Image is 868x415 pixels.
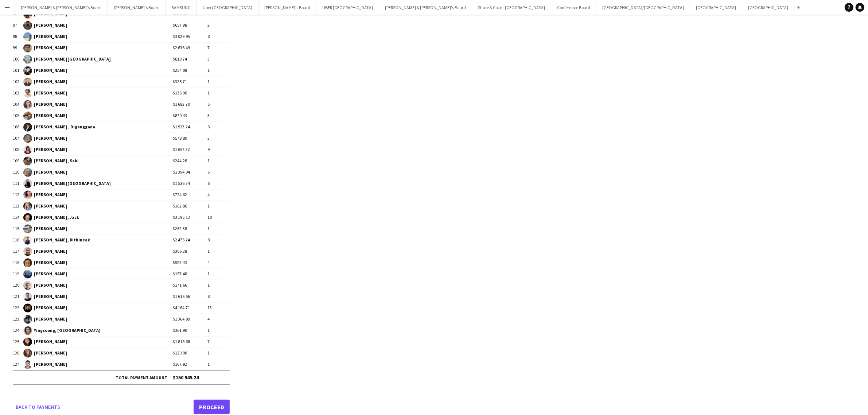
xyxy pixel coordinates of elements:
a: Back to payments [13,400,63,414]
td: $244.28 [173,155,207,167]
span: [PERSON_NAME] [23,44,173,53]
td: 8 [207,291,230,302]
td: 126 [13,348,23,359]
span: [PERSON_NAME] [23,21,173,30]
button: [PERSON_NAME] & [PERSON_NAME]'s Board [379,0,472,15]
td: 4 [207,189,230,201]
button: [PERSON_NAME] & [PERSON_NAME]'s Board [15,0,108,15]
td: 9 [207,144,230,155]
td: 1 [207,359,230,370]
button: [PERSON_NAME]'s Board [258,0,316,15]
td: $150 945.24 [173,370,230,385]
td: $1 818.68 [173,336,207,348]
button: [PERSON_NAME]'s Board [108,0,166,15]
span: [PERSON_NAME] [23,281,173,290]
td: 1 [207,65,230,76]
td: $870.43 [173,110,207,121]
span: [PERSON_NAME] [23,270,173,279]
td: 103 [13,88,23,99]
td: 119 [13,268,23,280]
td: 118 [13,257,23,268]
td: 1 [207,88,230,99]
td: $818.74 [173,54,207,65]
td: $135.96 [173,88,207,99]
span: [PERSON_NAME] [23,360,173,369]
span: [PERSON_NAME], Rithineak [23,236,173,245]
td: 7 [207,336,230,348]
td: 13 [207,302,230,314]
td: $1 923.24 [173,121,207,133]
td: $1 364.99 [173,314,207,325]
span: [PERSON_NAME] [23,78,173,86]
td: $2 475.24 [173,234,207,246]
td: 112 [13,189,23,201]
td: $167.92 [173,359,207,370]
td: $1 616.56 [173,291,207,302]
span: [PERSON_NAME] [23,146,173,154]
td: 3 [207,54,230,65]
td: $1 536.34 [173,178,207,189]
td: $657.98 [173,20,207,31]
span: [PERSON_NAME] , Diganggana [23,123,173,132]
td: 120 [13,280,23,291]
td: $171.66 [173,280,207,291]
td: 8 [207,234,230,246]
td: $254.08 [173,65,207,76]
td: 1 [207,325,230,336]
span: [PERSON_NAME] [23,259,173,267]
td: 100 [13,54,23,65]
td: 106 [13,121,23,133]
td: 117 [13,246,23,257]
span: [PERSON_NAME] [23,349,173,358]
td: $2 636.49 [173,42,207,54]
td: 127 [13,359,23,370]
td: 116 [13,234,23,246]
td: $120.00 [173,348,207,359]
button: Uber [GEOGRAPHIC_DATA] [197,0,258,15]
td: 4 [207,314,230,325]
td: 1 [207,155,230,167]
td: 108 [13,144,23,155]
span: [PERSON_NAME] [23,225,173,233]
td: 123 [13,314,23,325]
span: [PERSON_NAME][GEOGRAPHIC_DATA] [23,179,173,188]
span: [PERSON_NAME] [23,89,173,98]
button: UBER [GEOGRAPHIC_DATA] [316,0,379,15]
td: $3 029.95 [173,31,207,42]
span: [PERSON_NAME] [23,292,173,301]
td: 6 [207,167,230,178]
td: 122 [13,302,23,314]
button: Conference Board [551,0,596,15]
td: 109 [13,155,23,167]
td: 115 [13,223,23,234]
span: [PERSON_NAME], Jack [23,213,173,222]
span: [PERSON_NAME] [23,338,173,346]
span: [PERSON_NAME] [23,315,173,324]
td: 99 [13,42,23,54]
td: 110 [13,167,23,178]
td: $987.43 [173,257,207,268]
td: 101 [13,65,23,76]
button: SAMSUNG [166,0,197,15]
td: 6 [207,178,230,189]
td: 4 [207,257,230,268]
td: 1 [207,268,230,280]
td: 97 [13,20,23,31]
td: $1 657.32 [173,144,207,155]
button: [GEOGRAPHIC_DATA] [742,0,794,15]
span: [PERSON_NAME], Saki [23,157,173,166]
span: [PERSON_NAME] [23,191,173,199]
td: 1 [207,201,230,212]
span: [PERSON_NAME] [23,66,173,75]
span: [PERSON_NAME] [23,202,173,211]
td: 10 [207,212,230,223]
td: 7 [207,42,230,54]
span: Yingsoong, [GEOGRAPHIC_DATA] [23,326,173,335]
td: $4 164.71 [173,302,207,314]
span: [PERSON_NAME] [23,247,173,256]
td: 124 [13,325,23,336]
td: 3 [207,133,230,144]
td: 98 [13,31,23,42]
td: 1 [207,280,230,291]
td: 113 [13,201,23,212]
